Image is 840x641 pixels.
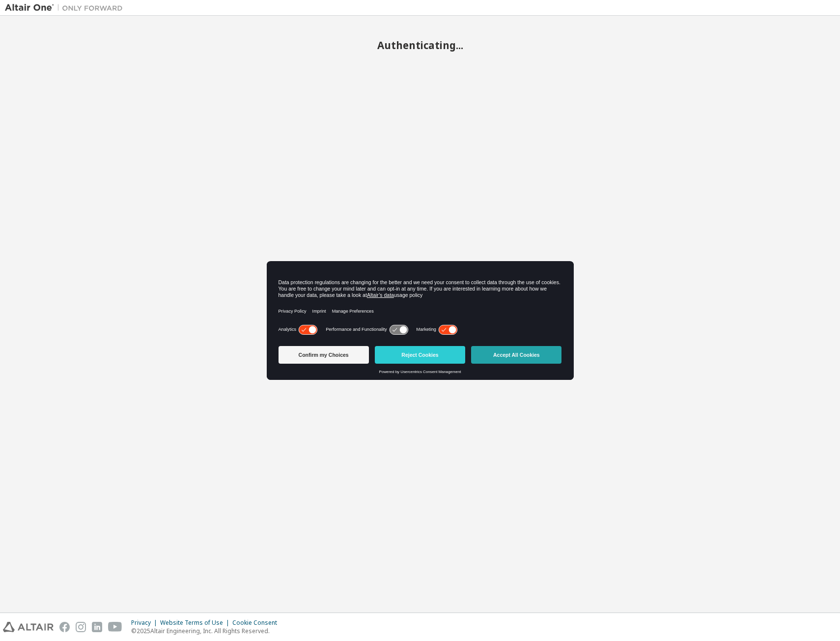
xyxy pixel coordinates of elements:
h2: Authenticating... [5,39,835,52]
img: instagram.svg [76,622,86,632]
div: Website Terms of Use [160,619,232,627]
img: Altair One [5,3,128,13]
p: © 2025 Altair Engineering, Inc. All Rights Reserved. [131,627,283,635]
img: altair_logo.svg [3,622,54,632]
img: youtube.svg [108,622,122,632]
div: Cookie Consent [232,619,283,627]
img: facebook.svg [59,622,70,632]
img: linkedin.svg [92,622,102,632]
div: Privacy [131,619,160,627]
